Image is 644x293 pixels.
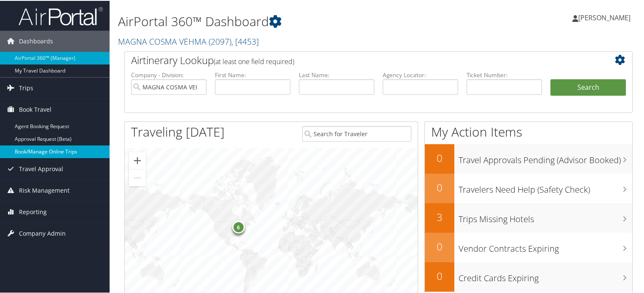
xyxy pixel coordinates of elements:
span: ( 2097 ) [209,35,231,46]
div: 6 [232,220,244,233]
h3: Trips Missing Hotels [459,208,632,224]
label: First Name: [215,70,290,78]
h2: 0 [425,268,454,282]
a: 0Vendor Contracts Expiring [425,232,632,261]
span: Risk Management [19,179,70,200]
h2: 3 [425,209,454,223]
h2: 0 [425,239,454,253]
h2: 0 [425,180,454,194]
span: Trips [19,77,33,98]
span: Reporting [19,201,47,222]
h3: Travelers Need Help (Safety Check) [459,179,632,195]
label: Company - Division: [131,70,207,78]
a: 0Travel Approvals Pending (Advisor Booked) [425,143,632,173]
span: Company Admin [19,222,66,243]
span: , [ 4453 ] [231,35,259,46]
a: MAGNA COSMA VEHMA [118,35,259,46]
a: 0Travelers Need Help (Safety Check) [425,173,632,202]
a: [PERSON_NAME] [572,4,639,30]
input: Search for Traveler [302,125,412,141]
button: Zoom out [129,169,146,185]
h1: AirPortal 360™ Dashboard [118,12,465,30]
button: Search [550,78,626,95]
span: Book Travel [19,98,51,119]
h3: Travel Approvals Pending (Advisor Booked) [459,149,632,165]
span: (at least one field required) [214,56,294,65]
button: Zoom in [129,151,146,168]
label: Agency Locator: [383,70,458,78]
h2: 0 [425,150,454,164]
span: [PERSON_NAME] [578,12,631,22]
h1: My Action Items [425,122,632,140]
label: Last Name: [299,70,374,78]
label: Ticket Number: [467,70,542,78]
a: 0Credit Cards Expiring [425,261,632,291]
span: Dashboards [19,30,53,51]
img: airportal-logo.png [19,5,103,25]
h2: Airtinerary Lookup [131,52,584,67]
a: 3Trips Missing Hotels [425,202,632,232]
h3: Credit Cards Expiring [459,267,632,283]
h3: Vendor Contracts Expiring [459,238,632,254]
span: Travel Approval [19,158,63,179]
h1: Traveling [DATE] [131,122,225,140]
